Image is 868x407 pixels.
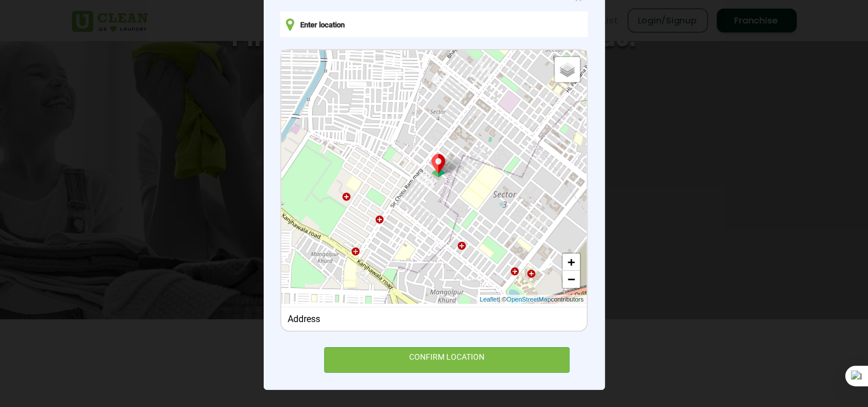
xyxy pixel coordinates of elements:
[280,11,587,37] input: Enter location
[477,295,586,304] div: | © contributors
[288,314,580,324] div: Address
[555,57,580,82] a: Layers
[506,295,551,304] a: OpenStreetMap
[563,271,580,288] a: Zoom out
[324,347,570,373] div: CONFIRM LOCATION
[563,254,580,271] a: Zoom in
[479,295,498,304] a: Leaflet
